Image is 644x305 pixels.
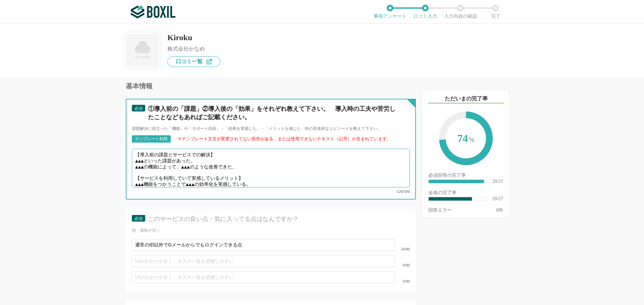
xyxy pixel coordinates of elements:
[177,136,391,142] div: ፠テンプレート文言が変更されてない箇所がある、または使用できないテキスト（記号）が含まれています。
[132,228,410,233] div: 例：価格が安い
[469,136,474,143] span: %
[446,118,486,160] span: 74
[408,5,443,19] li: 口コミ入力
[167,46,220,52] div: 株式会社かなめ
[395,247,410,251] div: 24/80
[132,239,395,251] input: UIがわかりやすく、タスク一覧を把握しやすい
[132,189,410,194] div: 128/500
[176,59,203,64] span: 口コミ一覧
[132,126,410,132] div: 課題解決に役立った「機能」や「サポート内容」・「効果を実感した」・「メリットを感じた」時の具体的なエピソードを教えて下さい。
[478,5,513,19] li: 完了
[443,5,478,19] li: 入力内容の確認
[429,180,484,183] div: ​
[395,263,410,267] div: 0/80
[428,173,503,179] div: 必須回答の完了率
[395,279,410,283] div: 0/80
[496,208,503,213] div: 件
[167,33,220,42] div: Kiroku
[148,215,398,223] div: このサービスの良い点・気に入ってる点はなんですか？
[492,179,503,184] div: 20/21
[135,137,167,141] div: テンプレート利用
[126,83,416,89] div: 基本情報
[167,56,220,67] a: 口コミ一覧
[428,95,504,103] div: ただいまの完了率
[492,197,503,201] div: 20/27
[135,216,143,221] span: 必須
[132,271,395,283] input: UIがわかりやすく、タスク一覧を把握しやすい
[131,5,175,18] img: ボクシルSaaS_ロゴ
[496,208,498,213] span: 0
[428,190,503,197] div: 全体の完了率
[148,105,398,122] div: ①導入前の「課題」②導入後の「効果」をそれぞれ教えて下さい。 導入時の工夫や苦労したことなどもあればご記載ください。
[428,208,452,213] div: 回答エラー
[135,106,143,111] span: 必須
[429,197,472,201] div: ​
[132,255,395,267] input: UIがわかりやすく、タスク一覧を把握しやすい
[372,5,408,19] li: 事前アンケート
